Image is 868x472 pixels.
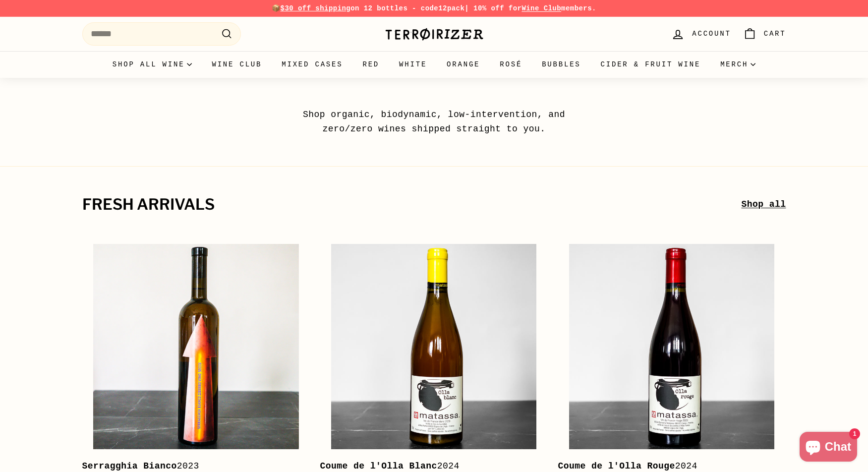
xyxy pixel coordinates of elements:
b: Serragghia Bianco [82,461,177,471]
b: Coume de l'Olla Rouge [558,461,675,471]
span: Account [692,28,731,39]
a: Cart [737,19,792,49]
span: $30 off shipping [281,4,351,12]
b: Coume de l'Olla Blanc [320,461,437,471]
p: Shop organic, biodynamic, low-intervention, and zero/zero wines shipped straight to you. [281,108,588,136]
div: Primary [62,51,806,78]
span: Cart [764,28,786,39]
a: Cider & Fruit Wine [591,51,711,78]
a: Wine Club [202,51,272,78]
a: Orange [437,51,490,78]
a: Shop all [741,197,786,212]
a: Red [352,51,389,78]
a: Mixed Cases [272,51,352,78]
strong: 12pack [438,4,464,12]
inbox-online-store-chat: Shopify online store chat [797,432,860,464]
summary: Shop all wine [103,51,202,78]
a: Bubbles [532,51,590,78]
a: Rosé [490,51,532,78]
a: Account [665,19,737,49]
a: White [389,51,437,78]
a: Wine Club [521,4,561,12]
p: 📦 on 12 bottles - code | 10% off for members. [82,3,786,14]
summary: Merch [710,51,765,78]
h2: fresh arrivals [82,196,742,213]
